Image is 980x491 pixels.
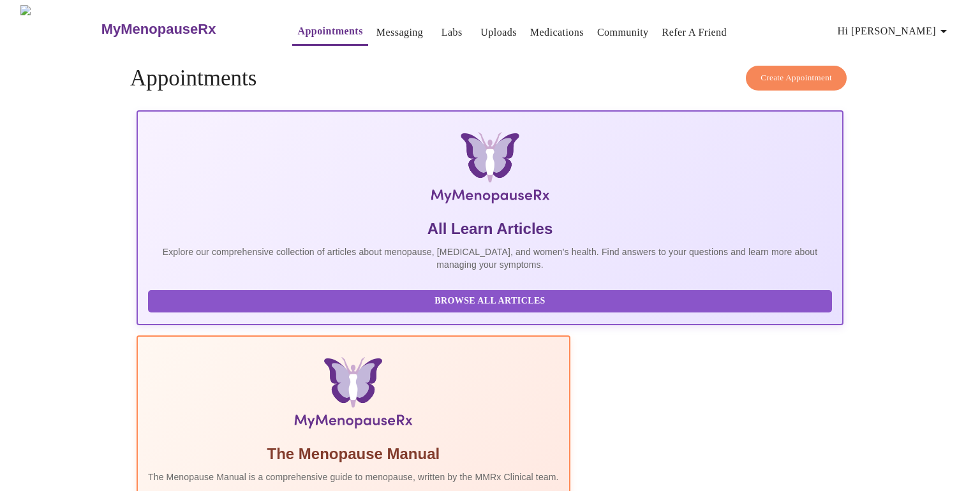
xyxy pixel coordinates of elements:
a: MyMenopauseRx [100,7,267,52]
button: Community [592,20,654,45]
button: Uploads [475,20,522,45]
button: Medications [525,20,589,45]
h4: Appointments [130,66,850,91]
a: Medications [530,24,584,41]
button: Create Appointment [746,66,847,91]
a: Messaging [376,24,423,41]
span: Create Appointment [761,71,832,85]
button: Hi [PERSON_NAME] [833,18,956,44]
a: Community [597,24,649,41]
span: Browse All Articles [161,293,819,309]
img: MyMenopauseRx Logo [20,5,100,53]
span: Hi [PERSON_NAME] [838,22,951,40]
img: MyMenopauseRx Logo [254,132,725,209]
h3: MyMenopauseRx [101,21,216,38]
img: Menopause Manual [213,357,493,434]
a: Uploads [480,24,517,41]
button: Labs [431,20,472,45]
p: The Menopause Manual is a comprehensive guide to menopause, written by the MMRx Clinical team. [148,471,559,483]
a: Appointments [297,22,362,40]
a: Browse All Articles [148,295,835,305]
a: Labs [442,24,463,41]
h5: All Learn Articles [148,219,832,239]
button: Refer a Friend [657,20,732,45]
button: Browse All Articles [148,290,832,312]
button: Messaging [371,20,428,45]
h5: The Menopause Manual [148,444,559,464]
p: Explore our comprehensive collection of articles about menopause, [MEDICAL_DATA], and women's hea... [148,246,832,271]
a: Refer a Friend [662,24,727,41]
button: Appointments [292,18,367,46]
